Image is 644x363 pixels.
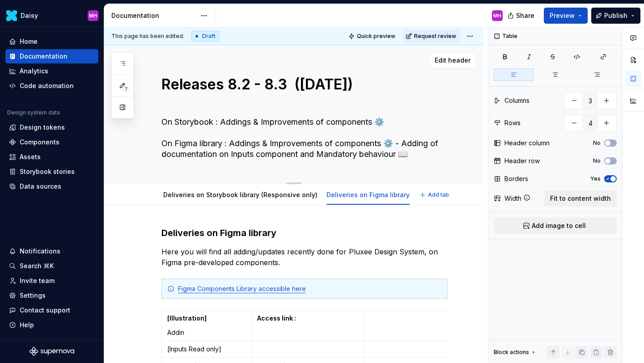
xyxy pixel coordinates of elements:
[503,8,540,24] button: Share
[5,120,98,135] a: Design tokens
[167,345,246,354] p: [Inputs Read only]
[20,247,60,256] div: Notifications
[2,6,102,25] button: DaisyMH
[494,346,537,359] div: Block actions
[20,291,46,300] div: Settings
[550,11,575,20] span: Preview
[163,191,318,198] a: Deliveries on Storybook library (Responsive only)
[403,30,460,42] button: Request review
[20,152,41,161] div: Assets
[5,79,98,93] a: Code automation
[593,157,601,165] label: No
[428,191,449,198] span: Add tab
[20,37,38,46] div: Home
[5,259,98,273] button: Search ⌘K
[20,306,70,315] div: Contact support
[5,135,98,149] a: Components
[323,185,413,204] div: Deliveries on Figma library
[20,262,54,270] div: Search ⌘K
[167,314,207,322] strong: [Illustration]
[591,8,640,24] button: Publish
[504,96,530,105] div: Columns
[257,314,296,322] strong: Access link :
[544,8,588,24] button: Preview
[516,11,534,20] span: Share
[123,85,130,93] span: 7
[357,33,395,40] span: Quick preview
[160,74,446,113] textarea: Releases 8.2 - 8.3 ([DATE])
[494,349,529,356] div: Block actions
[504,194,521,203] div: Width
[590,175,601,182] label: Yes
[5,318,98,332] button: Help
[5,179,98,194] a: Data sources
[504,139,550,148] div: Header column
[6,10,17,21] img: 8442b5b3-d95e-456d-8131-d61e917d6403.png
[20,167,75,176] div: Storybook stories
[346,30,399,42] button: Quick preview
[20,276,55,285] div: Invite team
[604,11,627,20] span: Publish
[20,123,65,132] div: Design tokens
[5,244,98,258] button: Notifications
[191,31,219,42] div: Draft
[326,191,410,198] a: Deliveries on Figma library
[417,189,453,201] button: Add tab
[20,321,34,329] div: Help
[160,115,446,161] textarea: On Storybook : Addings & Improvements of components ⚙️ On Figma library : Addings & Improvements ...
[7,109,60,116] div: Design system data
[20,81,74,90] div: Code automation
[5,64,98,78] a: Analytics
[20,138,59,147] div: Components
[20,182,61,191] div: Data sources
[111,11,196,20] div: Documentation
[160,185,321,204] div: Deliveries on Storybook library (Responsive only)
[5,303,98,317] button: Contact support
[532,221,586,230] span: Add image to cell
[20,52,68,61] div: Documentation
[167,328,246,337] p: Addin
[161,246,448,268] p: Here you will find all adding/updates recently done for Pluxee Design System, on Figma pre-develo...
[504,174,528,183] div: Borders
[89,12,97,19] div: MH
[493,12,501,19] div: MH
[414,33,456,40] span: Request review
[161,228,276,238] strong: Deliveries on Figma library
[5,165,98,179] a: Storybook stories
[5,49,98,63] a: Documentation
[178,285,306,292] a: Figma Components Library accessible here
[494,218,617,234] button: Add image to cell
[21,11,38,20] div: Daisy
[504,156,540,165] div: Header row
[5,288,98,303] a: Settings
[504,118,521,127] div: Rows
[5,150,98,164] a: Assets
[5,34,98,49] a: Home
[429,52,476,68] button: Edit header
[435,56,470,65] span: Edit header
[5,274,98,288] a: Invite team
[544,190,617,207] button: Fit to content width
[20,67,48,76] div: Analytics
[30,347,74,356] svg: Supernova Logo
[550,194,611,203] span: Fit to content width
[593,139,601,147] label: No
[111,33,184,40] span: This page has been edited.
